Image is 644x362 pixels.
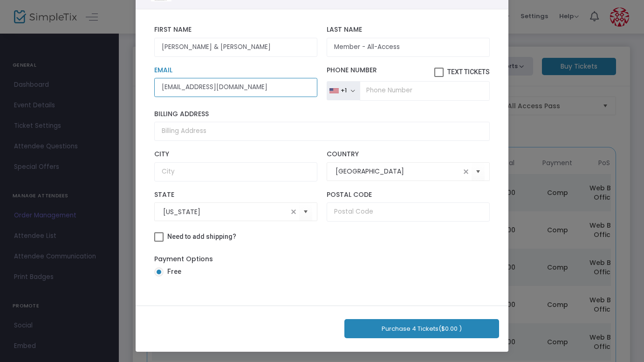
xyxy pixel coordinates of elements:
button: Select [299,202,312,222]
span: Need to add shipping? [167,233,236,240]
label: Postal Code [327,191,490,199]
input: Select Country [336,167,460,176]
input: First Name [154,38,317,57]
label: Billing Address [154,110,490,118]
label: Phone Number [327,66,490,77]
input: Email [154,78,317,97]
label: Last Name [327,26,490,34]
span: clear [460,166,472,177]
label: Payment Options [154,254,213,264]
input: Select State [163,207,288,217]
span: clear [288,206,299,217]
label: Email [154,66,317,75]
input: Phone Number [360,81,490,101]
span: Text Tickets [447,68,490,76]
div: +1 [341,87,347,94]
span: Free [164,267,181,277]
label: City [154,150,317,159]
button: +1 [327,81,360,101]
input: Postal Code [327,202,490,222]
input: Last Name [327,38,490,57]
label: Country [327,150,490,159]
label: First Name [154,26,317,34]
label: State [154,191,317,199]
input: Billing Address [154,122,490,141]
button: Purchase 4 Tickets($0.00 ) [344,319,499,338]
button: Select [472,162,485,181]
input: City [154,162,317,181]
